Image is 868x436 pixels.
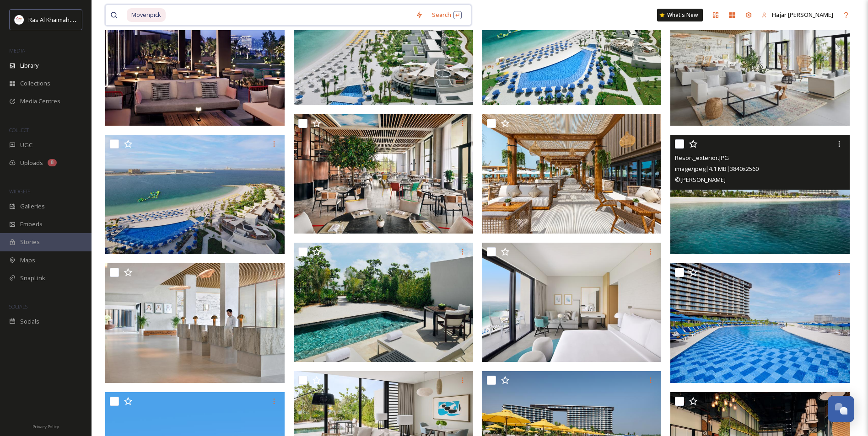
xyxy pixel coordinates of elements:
img: Movenpick Marjan Island - Beachfront_AlMarjan_pool.JPG [294,243,473,362]
img: Movenpick Marjan Island - DeluxeBeachView.JPG [482,243,662,362]
div: Search [427,6,466,24]
img: Logo_RAKTDA_RGB-01.png [15,15,24,24]
span: Media Centres [20,97,60,106]
span: Galleries [20,202,45,211]
a: Privacy Policy [32,420,59,431]
span: Privacy Policy [32,424,59,430]
img: Movenpick Marjan Island - Pool.JPG [670,263,850,383]
a: Hajar [PERSON_NAME] [757,6,838,24]
span: Uploads [20,159,43,167]
span: SnapLink [20,274,45,282]
img: MocaLobbyLounge.JPG [670,6,850,126]
span: Hajar [PERSON_NAME] [772,11,833,19]
span: Socials [20,317,39,326]
span: Resort_exterior.JPG [675,154,729,162]
span: Collections [20,79,50,88]
span: COLLECT [9,127,29,133]
button: Open Chat [828,396,854,422]
img: Reception.JPG [105,263,285,383]
span: Stories [20,238,40,246]
span: © [PERSON_NAME] [675,175,726,184]
img: Topview1.JPG [105,135,285,255]
span: SOCIALS [9,303,27,310]
span: image/jpeg | 4.1 MB | 3840 x 2560 [675,165,759,173]
span: Maps [20,256,35,265]
img: Boons_Terrace.JPG [105,6,285,126]
span: Ras Al Khaimah Tourism Development Authority [28,15,158,24]
span: Embeds [20,220,43,229]
span: UGC [20,141,32,149]
img: ULA_main.jpg [482,114,662,234]
img: Resort_exterior.JPG [670,135,850,255]
span: Movenpick [127,8,166,21]
div: 8 [48,159,57,166]
a: What's New [657,9,703,21]
span: WIDGETS [9,188,30,195]
span: Library [20,61,38,70]
img: TheMarket_AllDayEatery.JPG [294,114,473,234]
span: MEDIA [9,47,25,54]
